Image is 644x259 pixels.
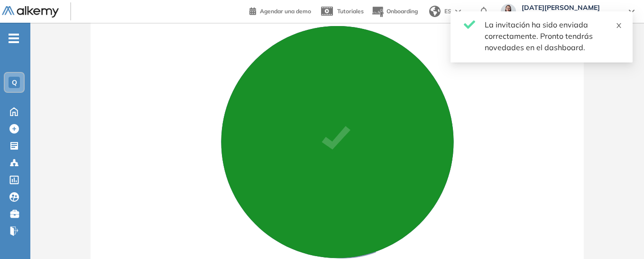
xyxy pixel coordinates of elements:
[337,8,364,15] span: Tutoriales
[522,4,619,11] span: [DATE][PERSON_NAME]
[2,6,59,18] img: Logo
[371,1,418,22] button: Onboarding
[249,5,311,16] a: Agendar una demo
[260,8,311,15] span: Agendar una demo
[485,19,621,53] div: La invitación ha sido enviada correctamente. Pronto tendrás novedades en el dashboard.
[616,22,622,29] span: close
[386,8,418,15] span: Onboarding
[9,37,19,39] i: -
[455,9,461,13] img: arrow
[12,79,17,86] span: Q
[429,6,441,17] img: world
[444,7,451,16] span: ES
